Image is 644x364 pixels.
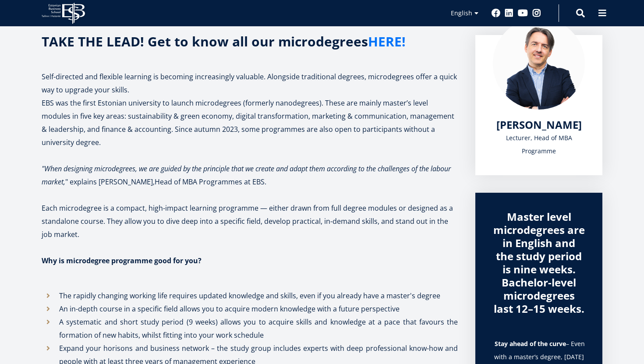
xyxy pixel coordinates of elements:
a: Instagram [532,9,541,18]
strong: TAKE THE LEAD! Get to know all our microdegrees [42,32,406,50]
span: [PERSON_NAME] [496,117,582,132]
a: HERE! [368,35,406,48]
li: A systematic and short study period (9 weeks) allows you to acquire skills and knowledge at a pac... [42,315,458,342]
li: An in-depth course in a specific field allows you to acquire modern knowledge with a future persp... [42,302,458,315]
img: Marko Rillo [493,18,585,110]
strong: Stay ahead of the curve [495,339,566,348]
div: Lecturer, Head of MBA Programme [493,131,585,158]
p: Self-directed and flexible learning is becoming increasingly valuable. Alongside traditional degr... [42,70,458,96]
a: Facebook [492,9,500,18]
em: "When designing microdegrees, we are guided by the principle that we create and adapt them accord... [42,164,451,187]
strong: Why is microdegree programme good for you? [42,256,202,265]
p: " explains [PERSON_NAME], Head of MBA Programmes at EBS. Each microdegree is a compact, high-impa... [42,162,458,241]
a: Youtube [518,9,528,18]
div: Master level microdegrees are in English and the study period is nine weeks. Bachelor-level micro... [493,210,585,315]
li: The rapidly changing working life requires updated knowledge and skills, even if you already have... [42,289,458,302]
a: [PERSON_NAME] [496,118,582,131]
a: Linkedin [505,9,513,18]
p: EBS was the first Estonian university to launch microdegrees (formerly nanodegrees). These are ma... [42,96,458,149]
